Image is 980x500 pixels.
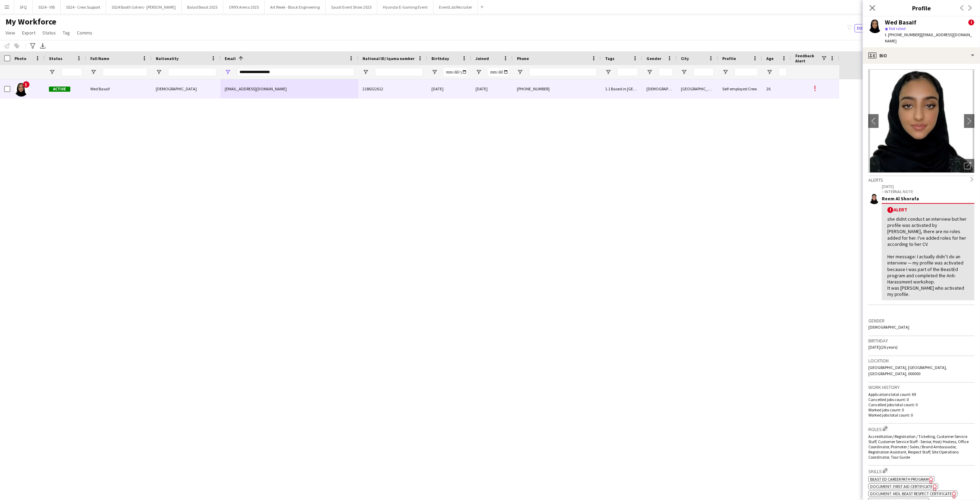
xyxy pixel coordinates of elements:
div: [DATE] [427,79,471,98]
button: Art Week - Black Engineering [265,0,326,14]
span: [DEMOGRAPHIC_DATA] [868,324,909,330]
span: Photo [14,56,26,61]
div: Alert [887,207,969,213]
button: Open Filter Menu [156,69,162,75]
input: Email Filter Input [237,68,354,76]
span: Status [49,56,62,61]
button: Open Filter Menu [605,69,611,75]
button: Open Filter Menu [225,69,231,75]
span: Active [49,87,70,92]
div: Open photos pop-in [961,159,974,173]
span: ! [968,19,974,26]
span: Birthday [431,56,449,61]
h3: Profile [863,3,980,12]
button: Saudi Event Show 2025 [326,0,377,14]
button: Open Filter Menu [646,69,653,75]
span: Accreditation/ Registration / Ticketing, Customer Service Staff, Customer Service Staff - Senior,... [868,434,969,460]
button: Open Filter Menu [49,69,55,75]
button: SS24 Booth Ushers - [PERSON_NAME] [106,0,182,14]
button: Open Filter Menu [476,69,482,75]
button: Open Filter Menu [681,69,687,75]
input: Profile Filter Input [735,68,758,76]
button: Open Filter Menu [363,69,369,75]
span: Full Name [90,56,109,61]
div: [DEMOGRAPHIC_DATA] [642,79,677,98]
button: SS24 - Crew Support [61,0,106,14]
div: Self-employed Crew [718,79,762,98]
p: – INTERNAL NOTE [882,189,974,194]
button: Open Filter Menu [90,69,96,75]
p: Cancelled jobs total count: 0 [868,402,974,407]
app-action-btn: Advanced filters [29,42,37,50]
span: National ID/ Iqama number [363,56,415,61]
a: Status [40,28,59,37]
button: SFQ [14,0,33,14]
div: [EMAIL_ADDRESS][DOMAIN_NAME] [221,79,358,98]
div: she didnt conduct an interview but her profile was activated by [PERSON_NAME], there are no roles... [887,216,969,298]
span: ! [887,207,894,213]
span: Phone [517,56,529,61]
p: Worked jobs total count: 0 [868,412,974,418]
h3: Work history [868,384,974,390]
span: My Workforce [6,17,56,27]
span: Document: MDL Beast Respect Certificate [870,491,952,496]
button: ONYX Arena 2025 [223,0,265,14]
button: Open Filter Menu [517,69,523,75]
button: Everyone8,179 [855,24,889,32]
h3: Roles [868,425,974,432]
span: Export [22,30,35,36]
input: Full Name Filter Input [103,68,147,76]
button: Open Filter Menu [722,69,728,75]
span: Beast ED Career Path Program [870,477,929,482]
input: Phone Filter Input [529,68,597,76]
input: National ID/ Iqama number Filter Input [375,68,423,76]
h3: Birthday [868,338,974,344]
span: Tag [63,30,70,36]
h3: Skills [868,467,974,474]
button: Hyundai E-Gaming Event [377,0,433,14]
p: Worked jobs count: 0 [868,407,974,412]
span: View [6,30,15,36]
div: 1.1 Based in [GEOGRAPHIC_DATA], 2.3 English Level = 3/3 Excellent , Beast ED [601,79,642,98]
input: Birthday Filter Input [444,68,467,76]
div: Wed Basaif [885,19,916,26]
p: [DATE] [882,184,974,189]
span: Tags [605,56,614,61]
span: | [EMAIL_ADDRESS][DOMAIN_NAME] [885,32,972,43]
span: ! [23,81,30,88]
span: [GEOGRAPHIC_DATA], [GEOGRAPHIC_DATA], [GEOGRAPHIC_DATA], 000000 [868,365,947,376]
div: 26 [762,79,791,98]
span: [DATE] (26 years) [868,344,898,350]
span: Profile [722,56,736,61]
button: Balad Beast 2025 [182,0,223,14]
span: 2186322612 [363,86,383,91]
span: ! [814,83,817,93]
span: Gender [646,56,661,61]
p: Applications total count: 69 [868,392,974,397]
input: Tags Filter Input [617,68,638,76]
input: Age Filter Input [779,68,787,76]
span: Email [225,56,236,61]
img: Wed Basaif [14,83,28,97]
input: Joined Filter Input [488,68,509,76]
span: Nationality [156,56,178,61]
a: Export [19,28,38,37]
h3: Gender [868,318,974,324]
span: Age [766,56,774,61]
button: SS24 - VIB [33,0,61,14]
span: Not rated [889,26,906,31]
a: Comms [74,28,95,37]
div: Reem Al Shorafa [882,196,974,202]
p: Cancelled jobs count: 0 [868,397,974,402]
app-action-btn: Export XLSX [39,42,47,50]
div: [GEOGRAPHIC_DATA] [677,79,718,98]
div: [PHONE_NUMBER] [513,79,601,98]
button: EventLab Recruiter [433,0,478,14]
h3: Location [868,358,974,364]
input: Status Filter Input [61,68,82,76]
span: Status [42,30,56,36]
div: Alerts [868,176,974,183]
div: Bio [863,47,980,64]
span: City [681,56,689,61]
a: Tag [60,28,73,37]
